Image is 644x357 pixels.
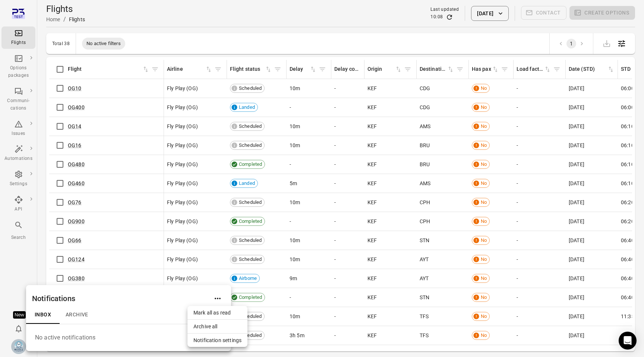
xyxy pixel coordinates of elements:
[187,306,247,319] div: Mark all as read
[193,309,241,316] span: Mark all as read
[187,320,247,333] div: Archive all
[193,323,241,330] span: Archive all
[187,334,247,347] a: Notification settings
[193,337,241,344] span: Notification settings
[619,332,637,350] div: Open Intercom Messenger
